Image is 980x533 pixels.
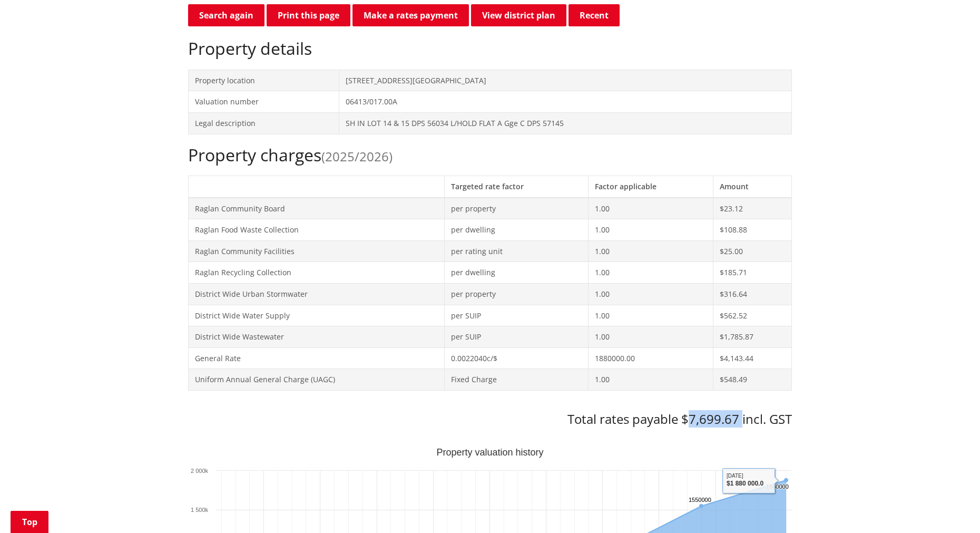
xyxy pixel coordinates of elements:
td: 1880000.00 [588,347,713,369]
td: $108.88 [713,219,792,241]
td: $185.71 [713,262,792,284]
td: Property location [189,70,339,91]
td: $25.00 [713,240,792,262]
td: 1.00 [588,198,713,219]
td: 1.00 [588,240,713,262]
td: $316.64 [713,283,792,305]
th: Amount [713,176,792,197]
path: Wednesday, Jun 30, 12:00, 1,550,000. Capital Value. [699,504,703,508]
td: per dwelling [445,262,588,284]
td: per SUIP [445,305,588,326]
path: Sunday, Jun 30, 12:00, 1,880,000. Capital Value. [784,478,788,482]
text: 1 500k [191,507,209,513]
td: $4,143.44 [713,347,792,369]
span: (2025/2026) [321,148,393,165]
td: Raglan Food Waste Collection [189,219,445,241]
td: Legal description [189,112,339,134]
td: $562.52 [713,305,792,326]
td: 1.00 [588,326,713,348]
td: Uniform Annual General Charge (UAGC) [189,369,445,391]
td: 1.00 [588,219,713,241]
a: Make a rates payment [352,4,469,26]
text: 1550000 [689,497,711,503]
th: Targeted rate factor [445,176,588,197]
h2: Property charges [188,145,792,165]
td: General Rate [189,347,445,369]
td: Fixed Charge [445,369,588,391]
td: $1,785.87 [713,326,792,348]
iframe: Messenger Launcher [932,489,969,527]
td: Raglan Community Board [189,198,445,219]
h2: Property details [188,38,792,59]
td: per property [445,283,588,305]
text: 2 000k [191,468,209,474]
td: SH IN LOT 14 & 15 DPS 56034 L/HOLD FLAT A Gge C DPS 57145 [339,112,791,134]
td: Raglan Recycling Collection [189,262,445,284]
td: Raglan Community Facilities [189,240,445,262]
th: Factor applicable [588,176,713,197]
button: Print this page [267,4,350,26]
td: 1.00 [588,369,713,391]
td: 1.00 [588,305,713,326]
td: [STREET_ADDRESS][GEOGRAPHIC_DATA] [339,70,791,91]
a: Top [11,511,48,533]
a: View district plan [471,4,566,26]
td: per dwelling [445,219,588,241]
td: per SUIP [445,326,588,348]
text: Property valuation history [436,447,543,458]
td: District Wide Wastewater [189,326,445,348]
td: per rating unit [445,240,588,262]
td: $23.12 [713,198,792,219]
td: 1.00 [588,283,713,305]
td: $548.49 [713,369,792,391]
td: District Wide Urban Stormwater [189,283,445,305]
h3: Total rates payable $7,699.67 incl. GST [188,412,792,427]
text: 1880000 [766,483,789,490]
td: 1.00 [588,262,713,284]
td: Valuation number [189,91,339,113]
td: 06413/017.00A [339,91,791,113]
a: Search again [188,4,264,26]
td: per property [445,198,588,219]
button: Recent [569,4,620,26]
td: District Wide Water Supply [189,305,445,326]
td: 0.0022040c/$ [445,347,588,369]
